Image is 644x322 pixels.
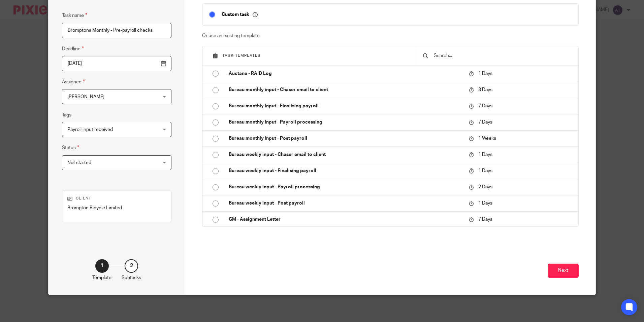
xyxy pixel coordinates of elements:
label: Status [62,144,79,152]
p: Bureau monthly input - Payroll processing [229,119,462,126]
span: Payroll input received [67,127,113,132]
input: Search... [433,52,572,59]
p: Auctane - RAID Log [229,70,462,77]
p: Bureau weekly input - Finalising payroll [229,167,462,174]
span: 1 Days [478,152,492,157]
p: Bureau weekly input - Post payroll [229,200,462,207]
p: Bureau monthly input - Chaser email to client [229,86,462,93]
div: 1 [95,259,109,273]
p: Bureau monthly input - Post payroll [229,135,462,142]
label: Task name [62,11,87,19]
p: Template [92,274,111,281]
div: 2 [125,259,138,273]
p: Bureau weekly input - Payroll processing [229,184,462,190]
span: [PERSON_NAME] [67,95,104,99]
span: 7 Days [478,217,492,222]
p: Bureau weekly input - Chaser email to client [229,151,462,158]
span: 1 Days [478,168,492,173]
p: Or use an existing template [202,32,578,39]
span: 1 Weeks [478,136,496,141]
label: Deadline [62,45,84,53]
p: GM - Assignment Letter [229,216,462,223]
p: Brompton Bicycle Limited [67,205,166,211]
label: Tags [62,112,71,118]
input: Use the arrow keys to pick a date [62,56,171,71]
span: 7 Days [478,104,492,108]
span: 1 Days [478,71,492,76]
span: 3 Days [478,87,492,92]
label: Assignee [62,78,85,86]
p: Custom task [222,11,258,18]
button: Next [548,264,579,278]
span: 1 Days [478,201,492,206]
span: Not started [67,160,91,165]
p: Subtasks [122,274,141,281]
p: Bureau monthly input - Finalising payroll [229,103,462,109]
input: Task name [62,23,171,38]
p: Client [67,196,166,201]
span: 7 Days [478,120,492,125]
span: Task templates [222,54,261,57]
span: 2 Days [478,185,492,189]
